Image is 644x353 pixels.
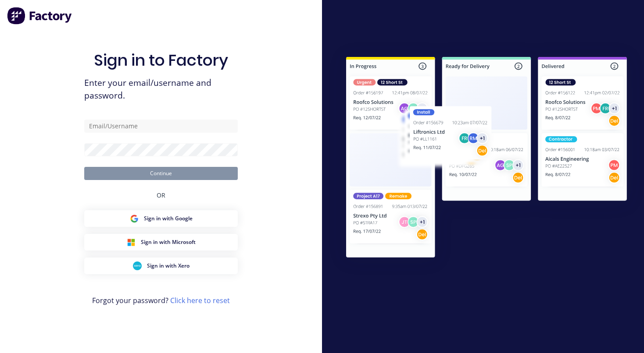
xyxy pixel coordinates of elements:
[157,180,165,210] div: OR
[147,262,190,270] span: Sign in with Xero
[84,167,238,180] button: Continue
[127,238,136,247] img: Microsoft Sign in
[84,77,238,102] span: Enter your email/username and password.
[84,258,238,274] button: Xero Sign inSign in with Xero
[141,238,196,246] span: Sign in with Microsoft
[84,120,238,133] input: Email/Username
[133,261,142,270] img: Xero Sign in
[92,295,230,306] span: Forgot your password?
[329,41,644,276] img: Sign in
[84,234,238,251] button: Microsoft Sign inSign in with Microsoft
[130,214,139,223] img: Google Sign in
[144,215,193,222] span: Sign in with Google
[94,51,228,70] h1: Sign in to Factory
[170,296,230,305] a: Click here to reset
[7,7,73,25] img: Factory
[84,210,238,227] button: Google Sign inSign in with Google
